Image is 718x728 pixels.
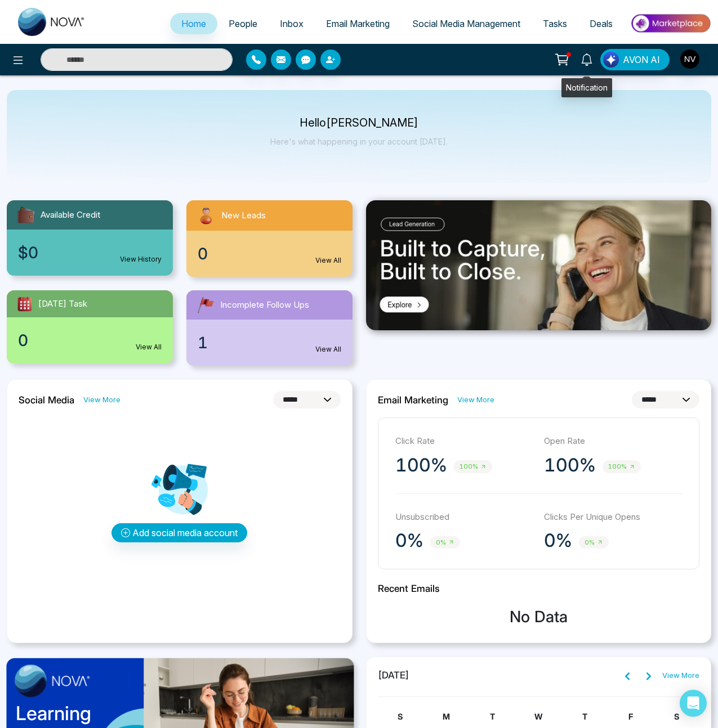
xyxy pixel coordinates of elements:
[18,8,86,36] img: Nova CRM Logo
[674,712,679,721] span: S
[412,18,520,29] span: Social Media Management
[136,342,162,352] a: View All
[378,668,409,683] span: [DATE]
[534,712,542,721] span: W
[18,329,28,352] span: 0
[630,11,711,36] img: Market-place.gif
[180,290,359,366] a: Incomplete Follow Ups1View All
[582,712,587,721] span: T
[315,344,341,354] a: View All
[38,298,87,311] span: [DATE] Task
[16,205,36,225] img: availableCredit.svg
[378,583,700,594] h2: Recent Emails
[120,254,162,264] a: View History
[16,295,34,313] img: todayTask.svg
[430,536,460,549] span: 0%
[378,394,448,406] h2: Email Marketing
[443,712,450,721] span: M
[195,205,217,226] img: newLeads.svg
[395,511,533,524] p: Unsubscribed
[544,529,572,552] p: 0%
[112,523,247,542] button: Add social media account
[603,460,641,473] span: 100%
[603,52,619,68] img: Lead Flow
[398,712,403,721] span: S
[544,435,682,448] p: Open Rate
[269,13,315,34] a: Inbox
[662,670,699,681] a: View More
[180,200,359,277] a: New Leads0View All
[315,255,341,266] a: View All
[544,511,682,524] p: Clicks Per Unique Opens
[270,137,448,146] p: Here's what happening in your account [DATE].
[366,200,712,330] img: .
[198,242,208,266] span: 0
[280,18,304,29] span: Inbox
[151,461,208,518] img: Analytics png
[680,50,699,69] img: User Avatar
[315,13,401,34] a: Email Marketing
[83,394,121,405] a: View More
[217,13,269,34] a: People
[198,331,208,354] span: 1
[590,18,613,29] span: Deals
[561,78,612,97] div: Notification
[578,13,624,34] a: Deals
[401,13,532,34] a: Social Media Management
[221,209,266,222] span: New Leads
[395,529,423,552] p: 0%
[220,299,309,312] span: Incomplete Follow Ups
[579,536,609,549] span: 0%
[195,295,216,315] img: followUps.svg
[378,608,700,627] h3: No Data
[326,18,390,29] span: Email Marketing
[15,664,90,697] img: image
[628,712,633,721] span: F
[544,454,596,477] p: 100%
[395,435,533,448] p: Click Rate
[454,460,492,473] span: 100%
[457,394,494,405] a: View More
[18,241,38,264] span: $0
[532,13,578,34] a: Tasks
[543,18,567,29] span: Tasks
[170,13,217,34] a: Home
[600,49,670,70] button: AVON AI
[229,18,257,29] span: People
[41,209,100,222] span: Available Credit
[395,454,447,477] p: 100%
[19,394,74,406] h2: Social Media
[490,712,495,721] span: T
[181,18,206,29] span: Home
[270,118,448,128] p: Hello [PERSON_NAME]
[680,690,707,717] div: Open Intercom Messenger
[623,53,660,66] span: AVON AI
